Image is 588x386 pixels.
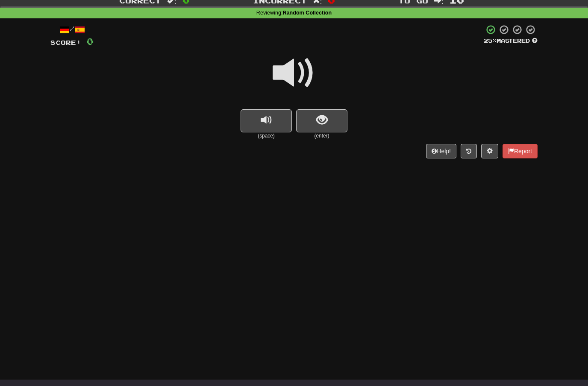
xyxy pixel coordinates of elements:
[50,39,81,46] span: Score:
[461,144,477,158] button: Round history (alt+y)
[241,132,292,140] small: (space)
[484,37,497,44] span: 25 %
[296,132,347,140] small: (enter)
[282,10,332,16] strong: Random Collection
[241,109,292,132] button: replay audio
[86,36,94,47] span: 0
[50,24,94,35] div: /
[426,144,456,158] button: Help!
[503,144,538,158] button: Report
[296,109,347,132] button: show sentence
[484,37,538,45] div: Mastered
